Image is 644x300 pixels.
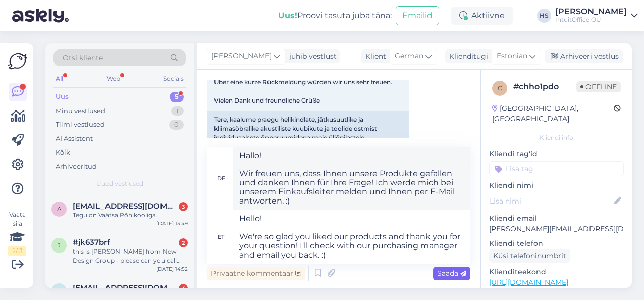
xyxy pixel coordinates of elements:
p: Kliendi tag'id [489,148,624,159]
span: #jk637brf [73,238,110,247]
span: i [58,287,60,294]
div: All [53,72,65,85]
div: [PERSON_NAME] [555,8,627,16]
textarea: Hello! We're so glad you liked our products and thank you for your question! I'll check with our ... [233,210,470,264]
div: [DATE] 14:52 [156,265,188,273]
a: [URL][DOMAIN_NAME] [489,278,568,287]
span: anneli.mand@vaatsapk.ee [73,202,178,211]
a: [PERSON_NAME]IntuitOffice OÜ [555,8,638,24]
div: juhib vestlust [285,51,337,62]
div: 5 [170,92,184,102]
div: et [218,228,224,245]
span: info@rebeldesign.be [73,283,178,292]
button: Emailid [396,6,439,25]
div: 1 [171,106,184,116]
div: 4 [179,284,188,293]
p: Klienditeekond [489,267,624,277]
div: Uus [56,92,69,102]
div: Proovi tasuta juba täna: [278,10,392,22]
span: Uued vestlused [96,179,143,188]
span: Estonian [497,51,527,62]
div: IntuitOffice OÜ [555,16,627,24]
div: de [217,170,225,187]
p: [PERSON_NAME][EMAIL_ADDRESS][DOMAIN_NAME] [489,224,624,234]
p: Kliendi email [489,213,624,224]
div: Küsi telefoninumbrit [489,249,570,263]
div: Kliendi info [489,133,624,142]
span: a [57,205,62,213]
img: Askly Logo [8,52,27,71]
div: Arhiveeri vestlus [545,49,623,63]
div: Klienditugi [445,51,488,62]
span: j [58,241,61,249]
span: c [498,84,502,92]
div: Web [104,72,122,85]
div: Privaatne kommentaar [207,267,305,280]
div: Arhiveeritud [56,162,97,172]
div: 2 / 3 [8,246,26,256]
div: 0 [169,120,184,130]
div: [DATE] 13:49 [156,220,188,227]
div: Tegu on Väätsa Põhikooliga. [73,211,188,220]
b: Uus! [278,11,297,20]
div: Klient [361,51,386,62]
div: Vaata siia [8,210,26,256]
div: 3 [179,202,188,211]
div: Tiimi vestlused [56,120,105,130]
div: HS [537,9,551,23]
div: 2 [179,238,188,247]
span: Saada [437,269,466,278]
div: [GEOGRAPHIC_DATA], [GEOGRAPHIC_DATA] [492,103,614,124]
p: Kliendi telefon [489,238,624,249]
span: Otsi kliente [63,53,103,63]
div: AI Assistent [56,134,93,144]
div: # chho1pdo [513,81,576,93]
div: this is [PERSON_NAME] from New Design Group - please can you call my mobile [PHONE_NUMBER] [73,247,188,265]
input: Lisa nimi [490,195,612,207]
p: Kliendi nimi [489,180,624,191]
span: German [395,51,423,62]
div: Aktiivne [451,7,513,25]
div: Minu vestlused [56,106,105,116]
div: Socials [161,72,186,85]
input: Lisa tag [489,161,624,176]
span: Offline [576,81,621,92]
div: Kõik [56,147,70,158]
textarea: Hallo! Wir freuen uns, dass Ihnen unsere Produkte gefallen und danken Ihnen für Ihre Frage! Ich w... [233,147,470,210]
span: [PERSON_NAME] [211,51,272,62]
